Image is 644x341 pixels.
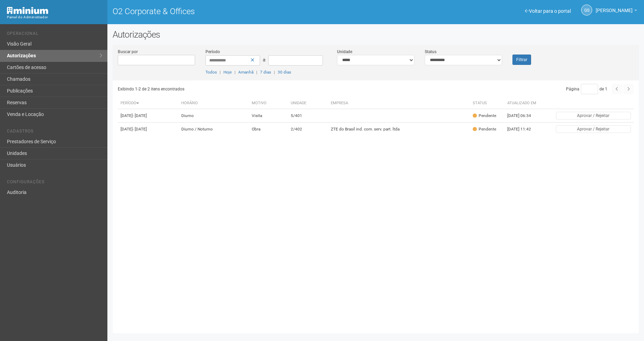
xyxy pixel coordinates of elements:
[118,109,179,123] td: [DATE]
[223,70,232,75] a: Hoje
[504,123,542,136] td: [DATE] 11:42
[133,127,147,131] span: - [DATE]
[249,98,288,109] th: Motivo
[179,109,249,123] td: Diurno
[473,113,496,119] div: Pendente
[328,123,470,136] td: ZTE do Brasil ind. com. serv. part. ltda
[525,8,571,14] a: Voltar para o portal
[473,126,496,132] div: Pendente
[288,123,328,136] td: 2/402
[512,55,531,65] button: Filtrar
[133,113,147,118] span: - [DATE]
[7,7,48,14] img: Minium
[118,49,138,55] label: Buscar por
[274,70,275,75] span: |
[504,98,542,109] th: Atualizado em
[7,14,102,20] div: Painel do Administrador
[263,57,266,62] span: a
[249,109,288,123] td: Visita
[118,98,179,109] th: Período
[7,179,102,187] li: Configurações
[238,70,253,75] a: Amanhã
[288,98,328,109] th: Unidade
[205,70,217,75] a: Todos
[249,123,288,136] td: Obra
[596,1,633,13] span: Gabriela Souza
[470,98,504,109] th: Status
[7,129,102,136] li: Cadastros
[504,109,542,123] td: [DATE] 06:34
[234,70,236,75] span: |
[556,112,631,119] button: Aprovar / Rejeitar
[118,123,179,136] td: [DATE]
[113,7,371,16] h1: O2 Corporate & Offices
[278,70,291,75] a: 30 dias
[337,49,352,55] label: Unidade
[179,123,249,136] td: Diurno / Noturno
[256,70,257,75] span: |
[205,49,220,55] label: Período
[581,4,592,16] a: GS
[328,98,470,109] th: Empresa
[260,70,271,75] a: 7 dias
[425,49,436,55] label: Status
[220,70,221,75] span: |
[596,9,637,14] a: [PERSON_NAME]
[179,98,249,109] th: Horário
[7,31,102,38] li: Operacional
[113,29,639,40] h2: Autorizações
[566,87,607,91] span: Página de 1
[556,125,631,133] button: Aprovar / Rejeitar
[118,84,374,94] div: Exibindo 1-2 de 2 itens encontrados
[288,109,328,123] td: 5/401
